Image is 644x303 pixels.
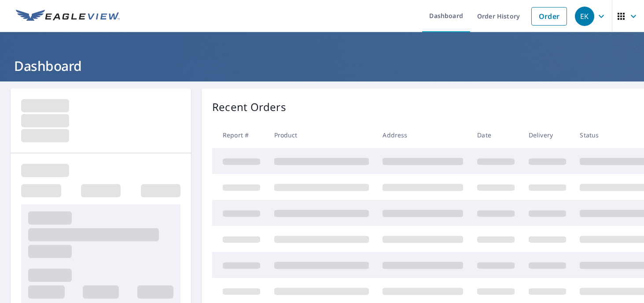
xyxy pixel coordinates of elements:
[212,122,267,148] th: Report #
[575,7,594,26] div: EK
[212,99,286,115] p: Recent Orders
[267,122,376,148] th: Product
[16,10,120,23] img: EV Logo
[470,122,522,148] th: Date
[531,7,567,26] a: Order
[522,122,573,148] th: Delivery
[11,57,633,75] h1: Dashboard
[375,122,470,148] th: Address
